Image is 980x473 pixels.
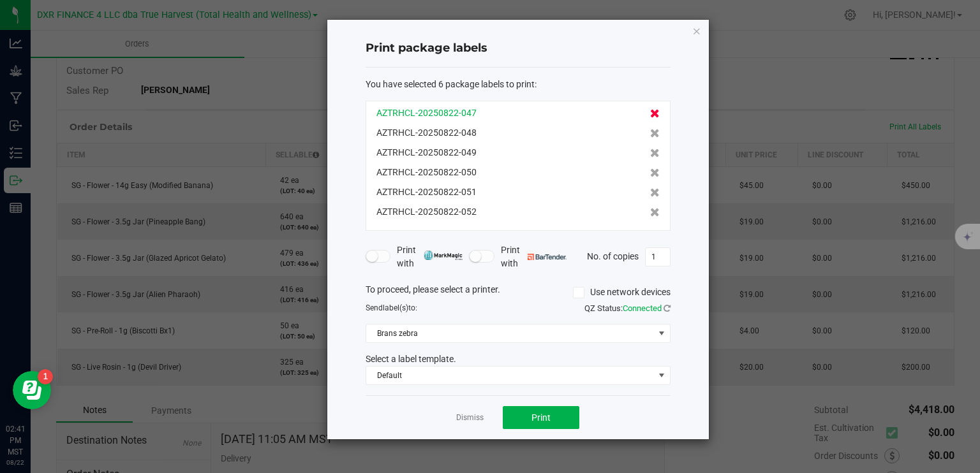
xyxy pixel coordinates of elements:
img: mark_magic_cybra.png [424,251,463,260]
span: AZTRHCL-20250822-051 [376,186,477,199]
iframe: Resource center unread badge [38,369,53,384]
span: Brans zebra [366,324,654,342]
span: AZTRHCL-20250822-049 [376,146,477,159]
span: AZTRHCL-20250822-048 [376,126,477,140]
div: : [366,78,671,91]
span: Print with [397,244,463,270]
span: label(s) [383,303,408,312]
label: Use network devices [573,286,671,299]
span: Print with [501,244,567,270]
span: AZTRHCL-20250822-052 [376,205,477,219]
span: Print [531,412,551,423]
span: AZTRHCL-20250822-050 [376,166,477,179]
span: Send to: [366,303,417,312]
a: Dismiss [456,412,484,423]
div: Select a label template. [356,353,680,366]
h4: Print package labels [366,40,671,57]
img: bartender.png [528,254,567,260]
iframe: Resource center [13,371,51,409]
span: Connected [623,303,662,313]
div: To proceed, please select a printer. [356,283,680,302]
span: You have selected 6 package labels to print [366,79,535,89]
span: No. of copies [587,251,639,261]
span: QZ Status: [584,303,671,313]
span: AZTRHCL-20250822-047 [376,106,477,120]
span: Default [366,367,654,384]
button: Print [503,406,579,429]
